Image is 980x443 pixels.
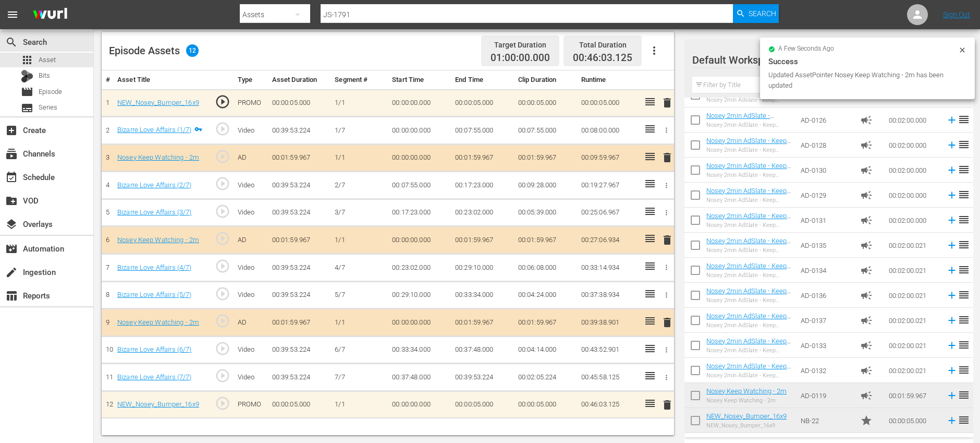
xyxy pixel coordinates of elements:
span: reorder [958,389,970,401]
a: Nosey 2min AdSlate - Keep Watching - Nosey_2min_AdSlate_JS-1797_MS-1708 - TEST non-Roku [706,262,791,301]
td: Video [234,254,268,282]
td: 00:00:05.000 [514,391,577,418]
span: reorder [958,163,970,176]
td: Video [234,364,268,391]
span: Automation [5,243,18,255]
span: Ad [860,314,873,327]
span: Episode [21,86,33,98]
svg: Add to Episode [946,290,958,301]
div: Nosey 2min AdSlate - Keep Watching - Nosey_2min_AdSlate_SW-17115_MS-1736 - TEST non-Roku [706,322,792,329]
th: End Time [451,70,514,90]
a: Bizarre Love Affairs (4/7) [117,264,192,271]
span: Create [5,124,18,137]
span: play_circle_outline [215,396,230,411]
span: 01:00:00.000 [491,52,550,64]
span: reorder [958,414,970,426]
td: 6/7 [330,336,388,364]
svg: Add to Episode [946,114,958,126]
span: Promo [860,414,873,427]
span: Schedule [5,171,18,184]
svg: Add to Episode [946,365,958,376]
td: 5 [102,199,113,226]
td: 00:00:05.000 [577,89,640,117]
th: Type [234,70,268,90]
span: Channels [5,148,18,160]
a: Nosey 2min AdSlate - KeepWatching - JS-1776 TEST non-Roku [706,112,779,135]
div: Nosey 2min AdSlate - Keep Watching - JS-1855 TEST non-Roku [706,147,792,153]
td: 00:00:05.000 [514,89,577,117]
td: 00:06:08.000 [514,254,577,282]
span: reorder [958,264,970,276]
a: Nosey 2min AdSlate - Keep Watching - JS-1901 TEST non-Roku [706,187,791,210]
td: 00:33:34.000 [388,336,451,364]
td: 00:00:00.000 [388,117,451,145]
span: delete [661,151,673,164]
span: reorder [958,339,970,351]
span: reorder [958,113,970,126]
td: 00:33:34.000 [451,281,514,309]
td: 10 [102,336,113,364]
svg: Add to Episode [946,214,958,226]
td: 00:02:00.021 [885,258,942,283]
td: AD-0137 [797,308,856,333]
a: NEW_Nosey_Bumper_16x9 [117,400,199,408]
div: Nosey 2min AdSlate - Keep Watching - Nosey_2min_AdSlate_MS-1777_MS-1715 - TEST non-Roku [706,297,792,304]
img: ans4CAIJ8jUAAAAAAAAAAAAAAAAAAAAAAAAgQb4GAAAAAAAAAAAAAAAAAAAAAAAAJMjXAAAAAAAAAAAAAAAAAAAAAAAAgAT5G... [25,3,75,27]
td: 00:02:00.000 [885,158,942,183]
span: reorder [958,289,970,301]
td: PROMO [234,89,268,117]
td: 00:17:23.000 [451,172,514,199]
a: Nosey 2min AdSlate - Keep Watching - JS-1901, SW-0632, JS-1906 TEST non-Roku [706,162,791,193]
svg: Add to Episode [946,415,958,426]
a: Nosey Keep Watching - 2m [117,236,199,244]
span: reorder [958,314,970,326]
button: Search [733,4,779,23]
td: 00:46:03.125 [577,391,640,418]
span: Episode [39,87,62,97]
span: a few seconds ago [778,45,834,53]
td: 00:00:00.000 [388,309,451,337]
td: AD-0126 [797,107,856,133]
a: Nosey 2min AdSlate - Keep Watching - Nosey_2min_ADSlate_JS-1795_MS-1736 - TEST non-Roku [706,237,791,276]
td: 00:33:14.934 [577,254,640,282]
td: 00:01:59.967 [268,144,331,172]
a: Nosey 2min AdSlate - Keep Watching - Nosey_2min_AdSlate_SW-17131_MS-1712 - TEST non-Roku [706,362,791,401]
td: AD-0129 [797,183,856,208]
td: 00:02:00.021 [885,233,942,258]
button: delete [661,397,673,412]
a: NEW_Nosey_Bumper_16x9 [117,99,199,106]
td: 00:37:48.000 [388,364,451,391]
td: 00:39:53.224 [268,336,331,364]
th: Runtime [577,70,640,90]
td: Video [234,172,268,199]
svg: Add to Episode [946,340,958,351]
td: 00:17:23.000 [388,199,451,226]
td: 00:37:38.934 [577,281,640,309]
a: Bizarre Love Affairs (5/7) [117,291,192,298]
span: reorder [958,138,970,151]
span: Ad [860,214,873,226]
td: 00:02:00.021 [885,333,942,358]
td: 00:02:05.224 [514,364,577,391]
th: Clip Duration [514,70,577,90]
button: delete [661,150,673,165]
td: 00:02:00.000 [885,183,942,208]
div: Nosey 2min AdSlate - Keep Watching - Nosey_2min_ADSlate_JS-1795_MS-1736 - TEST non-Roku [706,247,792,254]
svg: Add to Episode [946,315,958,326]
span: Asset [39,55,56,65]
th: Segment # [330,70,388,90]
div: Target Duration [491,38,550,52]
a: Sign Out [943,10,970,19]
td: 00:09:59.967 [577,144,640,172]
div: Nosey 2min Adslate - Keep Watching - JS-0196, SW-17157 TEST non-Roku [706,97,792,103]
td: 00:09:28.000 [514,172,577,199]
a: Nosey 2min AdSlate - Keep Watching - JS-1855 TEST non-Roku [706,137,791,160]
a: Nosey 2min AdSlate - Keep Watching - Nosey_2min_AdSlate_SW-17115_MS-1736 - TEST non-Roku [706,312,791,351]
td: AD-0130 [797,158,856,183]
span: play_circle_outline [215,149,230,164]
td: 00:01:59.967 [514,226,577,254]
td: 1/7 [330,117,388,145]
td: 3 [102,144,113,172]
svg: Add to Episode [946,390,958,401]
svg: Add to Episode [946,240,958,251]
